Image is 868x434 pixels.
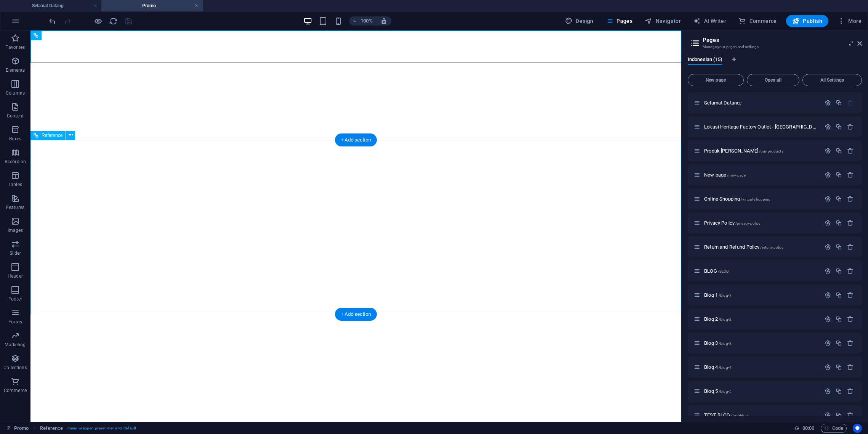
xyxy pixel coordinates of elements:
[48,16,57,26] button: undo
[759,149,783,153] span: /our-products
[335,133,377,146] div: + Add section
[40,424,63,433] span: Click to select. Double-click to edit
[825,124,831,130] div: Settings
[836,292,842,298] div: Duplicate
[727,173,746,177] span: /new-page
[688,56,862,71] div: Language Tabs
[8,273,23,279] p: Header
[9,136,22,142] p: Boxes
[825,268,831,274] div: Settings
[838,17,862,25] span: More
[691,78,740,82] span: New page
[5,159,26,165] p: Accordion
[6,67,25,73] p: Elements
[702,100,821,105] div: Selamat Datang/
[735,15,780,27] button: Commerce
[719,293,732,297] span: /blog-1
[5,342,26,348] p: Marketing
[847,340,854,346] div: Remove
[825,172,831,178] div: Settings
[66,424,136,433] span: . menu-wrapper .preset-menu-v2-default
[704,316,732,322] span: Click to open page
[8,296,22,302] p: Footer
[6,90,25,96] p: Columns
[847,292,854,298] div: Remove
[5,44,25,50] p: Favorites
[349,16,376,26] button: 100%
[702,293,821,297] div: Blog 1/blog-1
[109,17,118,26] i: Reload page
[847,196,854,202] div: Remove
[825,292,831,298] div: Settings
[603,15,635,27] button: Pages
[8,182,22,188] p: Tables
[645,17,681,25] span: Navigator
[40,424,136,433] nav: breadcrumb
[847,148,854,154] div: Remove
[704,172,746,178] span: Click to open page
[719,389,732,394] span: /blog-5
[6,424,29,433] a: Click to cancel selection. Double-click to open Pages
[688,55,722,66] span: Indonesian (15)
[821,424,847,433] button: Code
[3,365,27,371] p: Collections
[802,424,814,433] span: 00 00
[704,148,783,154] span: Click to open page
[719,341,732,346] span: /blog-3
[6,204,24,211] p: Features
[847,100,854,106] div: The startpage cannot be deleted
[836,340,842,346] div: Duplicate
[836,172,842,178] div: Duplicate
[824,424,843,433] span: Code
[7,113,24,119] p: Content
[48,17,57,26] i: Undo: Change pages (Ctrl+Z)
[606,17,632,25] span: Pages
[825,220,831,226] div: Settings
[825,340,831,346] div: Settings
[702,413,821,418] div: TEST BLOG/test-blog
[847,364,854,370] div: Remove
[731,413,748,418] span: /test-blog
[792,17,822,25] span: Publish
[562,15,597,27] button: Design
[825,388,831,394] div: Settings
[702,389,821,394] div: Blog 5/blog-5
[704,412,748,418] span: TEST BLOG
[688,74,744,86] button: New page
[836,388,842,394] div: Duplicate
[847,412,854,418] div: Remove
[735,221,761,225] span: /privacy-policy
[836,268,842,274] div: Duplicate
[8,227,23,233] p: Images
[101,2,203,10] h4: Promo
[747,74,799,86] button: Open all
[8,319,22,325] p: Forms
[704,196,770,202] span: Click to open page
[562,15,597,27] div: Design (Ctrl+Alt+Y)
[740,101,742,105] span: /
[825,316,831,322] div: Settings
[719,365,732,370] span: /blog-4
[786,15,828,27] button: Publish
[702,268,821,273] div: BLOG/BLOG
[847,388,854,394] div: Remove
[836,220,842,226] div: Duplicate
[825,100,831,106] div: Settings
[794,424,815,433] h6: Session time
[847,172,854,178] div: Remove
[847,316,854,322] div: Remove
[836,100,842,106] div: Duplicate
[565,17,594,25] span: Design
[109,16,118,26] button: reload
[42,133,63,138] span: Reference
[704,364,732,370] span: Click to open page
[802,74,862,86] button: All Settings
[741,197,770,201] span: /virtual-shopping
[738,17,777,25] span: Commerce
[704,268,729,274] span: BLOG
[825,148,831,154] div: Settings
[704,220,761,226] span: Click to open page
[693,17,726,25] span: AI Writer
[702,172,821,177] div: New page/new-page
[847,220,854,226] div: Remove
